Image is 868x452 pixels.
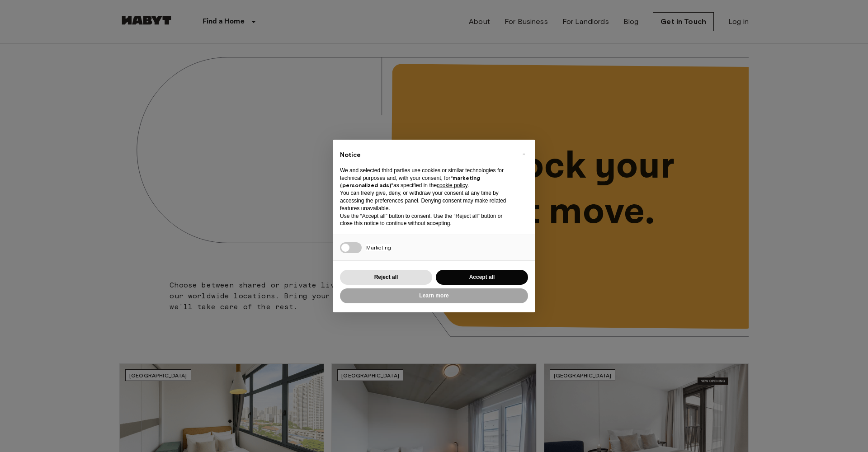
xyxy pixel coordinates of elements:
[340,189,514,212] p: You can freely give, deny, or withdraw your consent at any time by accessing the preferences pane...
[516,147,531,161] button: Close this notice
[340,167,514,189] p: We and selected third parties use cookies or similar technologies for technical purposes and, wit...
[366,244,391,251] span: Marketing
[436,270,528,285] button: Accept all
[340,151,514,160] h2: Notice
[340,270,432,285] button: Reject all
[522,149,525,160] span: ×
[340,288,528,303] button: Learn more
[437,182,467,188] a: cookie policy
[340,174,480,189] strong: “marketing (personalized ads)”
[340,212,514,228] p: Use the “Accept all” button to consent. Use the “Reject all” button or close this notice to conti...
